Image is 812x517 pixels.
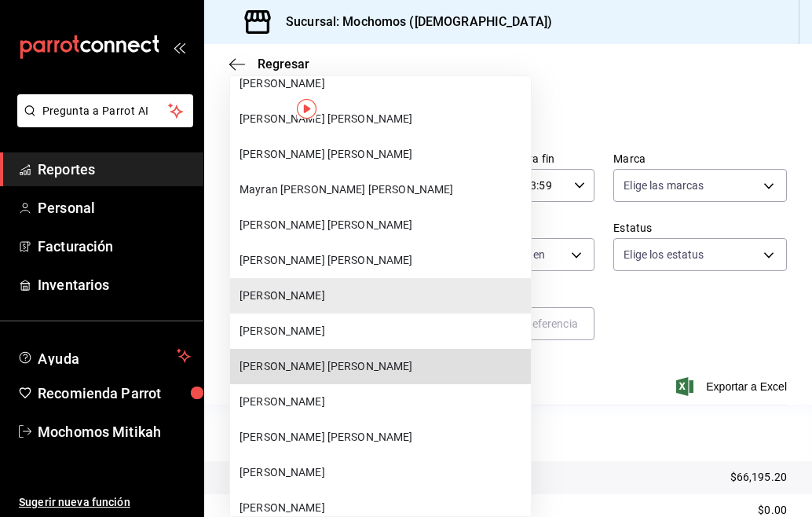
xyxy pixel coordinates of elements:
span: [PERSON_NAME] [240,288,525,304]
span: [PERSON_NAME] [240,75,525,92]
img: Tooltip marker [297,99,316,119]
span: [PERSON_NAME] [PERSON_NAME] [240,217,525,233]
span: Mayran [PERSON_NAME] [PERSON_NAME] [240,181,525,198]
span: [PERSON_NAME] [PERSON_NAME] [240,146,525,163]
span: [PERSON_NAME] [240,323,525,339]
span: [PERSON_NAME] [PERSON_NAME] [240,358,525,375]
span: [PERSON_NAME] [PERSON_NAME] [240,111,525,127]
span: [PERSON_NAME] [240,500,525,516]
span: [PERSON_NAME] [240,464,525,481]
span: [PERSON_NAME] [PERSON_NAME] [240,252,525,269]
span: [PERSON_NAME] [PERSON_NAME] [240,429,525,445]
span: [PERSON_NAME] [240,394,525,410]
